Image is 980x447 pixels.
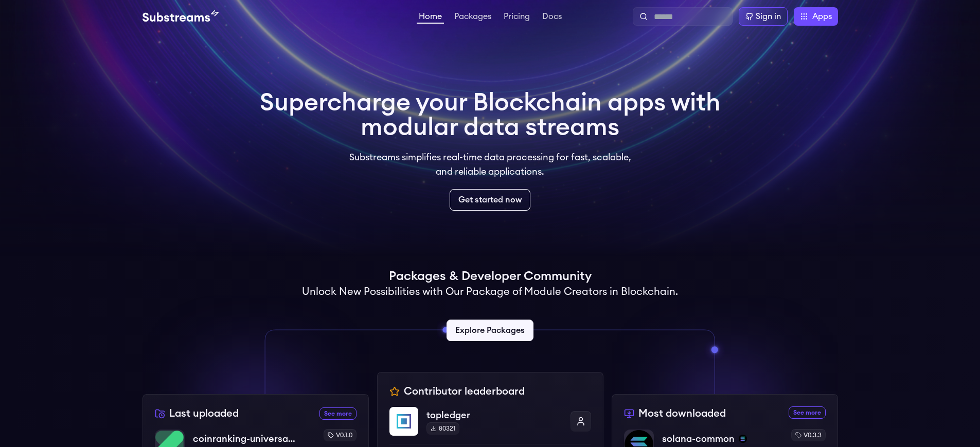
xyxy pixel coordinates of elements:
[260,90,721,140] h1: Supercharge your Blockchain apps with modular data streams
[452,12,493,23] a: Packages
[389,268,592,285] h1: Packages & Developer Community
[739,7,788,26] a: Sign in
[193,432,297,446] p: coinranking-universal-dex
[791,429,826,441] div: v0.3.3
[342,150,638,179] p: Substreams simplifies real-time data processing for fast, scalable, and reliable applications.
[319,407,357,420] a: See more recently uploaded packages
[739,435,747,443] img: solana
[389,407,418,436] img: topledger
[324,429,357,441] div: v0.1.0
[789,406,826,419] a: See more most downloaded packages
[502,12,532,23] a: Pricing
[756,10,781,23] div: Sign in
[426,422,459,435] div: 80321
[417,12,444,24] a: Home
[447,320,533,341] a: Explore Packages
[426,408,562,422] p: topledger
[540,12,564,23] a: Docs
[450,189,530,211] a: Get started now
[302,285,678,299] h2: Unlock New Possibilities with Our Package of Module Creators in Blockchain.
[812,10,832,23] span: Apps
[662,432,735,446] p: solana-common
[142,10,219,23] img: Substream's logo
[389,407,591,444] a: topledgertopledger80321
